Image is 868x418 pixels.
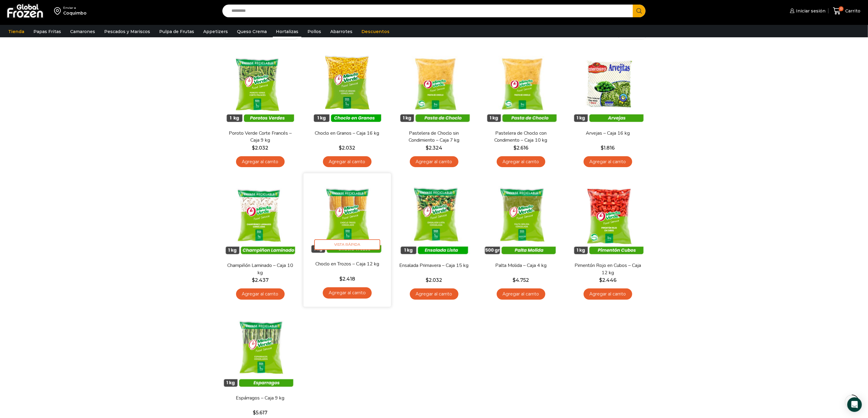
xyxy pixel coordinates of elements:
[513,145,528,151] bdi: 2.616
[410,156,458,167] a: Agregar al carrito: “Pastelera de Choclo sin Condimiento - Caja 7 kg”
[788,5,825,17] a: Iniciar sesión
[839,6,844,11] span: 0
[584,288,632,300] a: Agregar al carrito: “Pimentón Rojo en Cubos - Caja 12 kg”
[794,8,825,14] span: Iniciar sesión
[101,26,153,37] a: Pescados y Mariscos
[253,410,256,416] span: $
[399,130,469,144] a: Pastelera de Choclo sin Condimiento – Caja 7 kg
[312,130,382,137] a: Choclo en Granos – Caja 16 kg
[339,145,342,151] span: $
[410,288,458,300] a: Agregar al carrito: “Ensalada Primavera - Caja 15 kg”
[323,156,372,167] a: Agregar al carrito: “Choclo en Granos - Caja 16 kg”
[156,26,197,37] a: Pulpa de Frutas
[513,145,516,151] span: $
[513,277,529,283] bdi: 4.752
[252,145,255,151] span: $
[486,262,556,269] a: Palta Molida – Caja 4 kg
[497,156,545,167] a: Agregar al carrito: “Pastelera de Choclo con Condimento - Caja 10 kg”
[323,287,372,298] a: Agregar al carrito: “Choclo en Trozos - Caja 12 kg”
[225,262,295,276] a: Champiñón Laminado – Caja 10 kg
[67,26,98,37] a: Camarones
[633,5,646,17] button: Search button
[63,6,87,10] div: Enviar a
[601,145,604,151] span: $
[252,277,255,283] span: $
[601,145,615,151] bdi: 1.816
[234,26,270,37] a: Queso Crema
[339,276,355,282] bdi: 2.418
[573,262,643,276] a: Pimentón Rojo en Cubos – Caja 12 kg
[513,277,516,283] span: $
[847,397,862,412] div: Open Intercom Messenger
[252,145,269,151] bdi: 2.032
[339,276,342,282] span: $
[327,26,355,37] a: Abarrotes
[312,261,382,268] a: Choclo en Trozos – Caja 12 kg
[253,410,268,416] bdi: 5.617
[225,130,295,144] a: Poroto Verde Corte Francés – Caja 9 kg
[426,145,442,151] bdi: 2.324
[200,26,231,37] a: Appetizers
[573,130,643,137] a: Arvejas – Caja 16 kg
[584,156,632,167] a: Agregar al carrito: “Arvejas - Caja 16 kg”
[30,26,64,37] a: Papas Fritas
[844,8,860,14] span: Carrito
[599,277,602,283] span: $
[339,145,355,151] bdi: 2.032
[832,4,862,18] a: 0 Carrito
[359,26,393,37] a: Descuentos
[426,277,429,283] span: $
[252,277,269,283] bdi: 2.437
[236,288,285,300] a: Agregar al carrito: “Champiñón Laminado - Caja 10 kg”
[486,130,556,144] a: Pastelera de Choclo con Condimento – Caja 10 kg
[426,145,429,151] span: $
[399,262,469,269] a: Ensalada Primavera – Caja 15 kg
[63,10,87,16] div: Coquimbo
[236,156,285,167] a: Agregar al carrito: “Poroto Verde Corte Francés - Caja 9 kg”
[426,277,442,283] bdi: 2.032
[54,6,63,16] img: address-field-icon.svg
[5,26,27,37] a: Tienda
[273,26,301,37] a: Hortalizas
[314,239,380,250] span: Vista Rápida
[304,26,324,37] a: Pollos
[225,395,295,402] a: Espárragos – Caja 9 kg
[599,277,616,283] bdi: 2.446
[497,288,545,300] a: Agregar al carrito: “Palta Molida - Caja 4 kg”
